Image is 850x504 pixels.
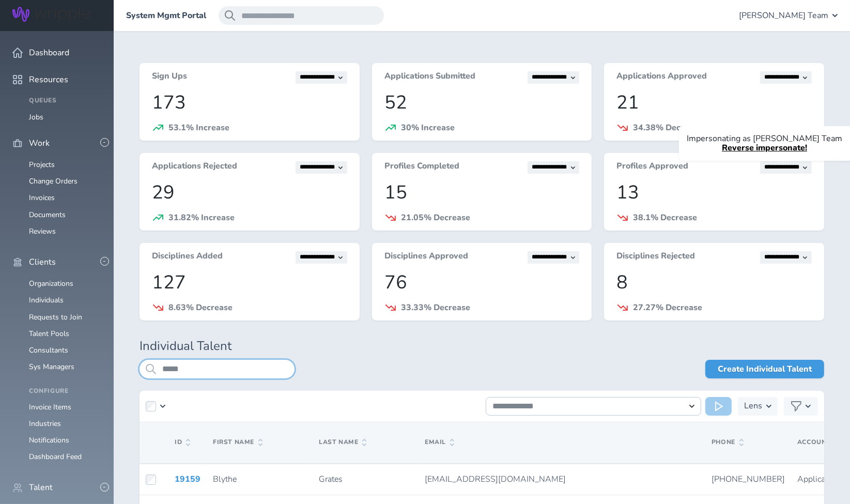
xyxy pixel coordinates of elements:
[152,92,347,113] p: 173
[12,7,90,22] img: Wripple
[739,11,828,20] span: [PERSON_NAME] Team
[152,161,237,174] h3: Applications Rejected
[29,48,69,57] span: Dashboard
[29,402,71,412] a: Invoice Items
[616,182,812,203] p: 13
[616,71,707,84] h3: Applications Approved
[29,419,61,429] a: Industries
[319,474,343,485] span: Grates
[425,474,566,485] span: [EMAIL_ADDRESS][DOMAIN_NAME]
[616,251,695,264] h3: Disciplines Rejected
[384,71,475,84] h3: Applications Submitted
[633,122,702,133] span: 34.38% Decrease
[29,257,56,267] span: Clients
[29,279,73,288] a: Organizations
[100,483,109,492] button: -
[705,397,732,416] button: Run Action
[705,360,824,378] a: Create Individual Talent
[616,272,812,293] p: 8
[152,251,223,264] h3: Disciplines Added
[29,139,50,148] span: Work
[401,302,470,313] span: 33.33% Decrease
[140,339,824,354] h1: Individual Talent
[152,182,347,203] p: 29
[616,161,688,174] h3: Profiles Approved
[29,452,82,462] a: Dashboard Feed
[168,302,233,313] span: 8.63% Decrease
[126,11,206,20] a: System Mgmt Portal
[175,474,200,485] a: 19159
[384,182,580,203] p: 15
[401,122,455,133] span: 30% Increase
[384,251,468,264] h3: Disciplines Approved
[152,272,347,293] p: 127
[213,439,262,446] span: First Name
[712,474,785,485] span: [PHONE_NUMBER]
[744,397,762,416] h3: Lens
[168,122,229,133] span: 53.1% Increase
[29,329,69,339] a: Talent Pools
[175,439,190,446] span: ID
[29,483,53,492] span: Talent
[29,362,74,372] a: Sys Managers
[168,212,235,223] span: 31.82% Increase
[29,388,101,395] h4: Configure
[425,439,454,446] span: Email
[29,345,68,355] a: Consultants
[739,6,838,25] button: [PERSON_NAME] Team
[152,71,187,84] h3: Sign Ups
[633,212,697,223] span: 38.1% Decrease
[687,134,842,143] p: Impersonating as [PERSON_NAME] Team
[319,439,366,446] span: Last Name
[213,474,237,485] span: Blythe
[29,312,82,322] a: Requests to Join
[29,112,43,122] a: Jobs
[738,397,778,416] button: Lens
[384,272,580,293] p: 76
[712,439,744,446] span: Phone
[29,210,66,220] a: Documents
[29,97,101,104] h4: Queues
[29,75,68,84] span: Resources
[29,435,69,445] a: Notifications
[401,212,470,223] span: 21.05% Decrease
[384,92,580,113] p: 52
[722,142,807,154] a: Reverse impersonate!
[633,302,702,313] span: 27.27% Decrease
[616,92,812,113] p: 21
[29,160,55,170] a: Projects
[100,257,109,266] button: -
[29,226,56,236] a: Reviews
[29,193,55,203] a: Invoices
[29,295,64,305] a: Individuals
[29,176,78,186] a: Change Orders
[384,161,459,174] h3: Profiles Completed
[100,138,109,147] button: -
